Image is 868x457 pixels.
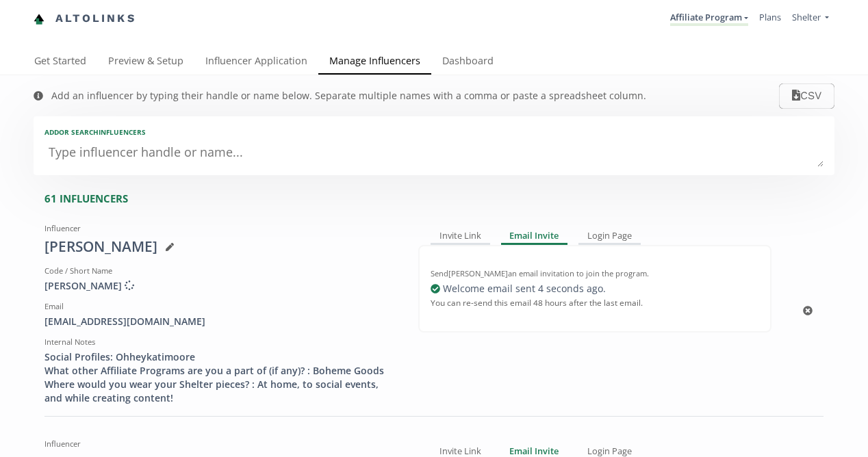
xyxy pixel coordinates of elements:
a: Dashboard [431,49,505,76]
div: Welcome email sent 4 seconds ago . [431,282,759,296]
div: Code / Short Name [44,265,398,276]
a: Affiliate Program [670,11,748,26]
div: Influencer [44,223,398,234]
div: [PERSON_NAME] [44,237,398,257]
a: Shelter [792,11,829,27]
div: Internal Notes [44,337,398,348]
a: Influencer Application [194,49,318,76]
div: 61 INFLUENCERS [44,192,834,206]
div: Add or search INFLUENCERS [44,127,824,137]
span: [PERSON_NAME] [44,279,134,292]
a: Get Started [23,49,97,76]
div: Email [44,301,398,312]
small: You can re-send this email 48 hours after the last email. [431,291,643,313]
img: favicon-32x32.png [34,14,44,25]
a: Plans [759,11,781,23]
span: Shelter [792,11,821,23]
button: CSV [779,83,834,109]
div: Send [PERSON_NAME] an email invitation to join the program. [431,268,759,279]
div: Email Invite [501,228,568,245]
div: Invite Link [431,228,490,245]
div: Login Page [578,228,641,245]
a: Preview & Setup [97,49,194,76]
div: Add an influencer by typing their handle or name below. Separate multiple names with a comma or p... [51,89,646,103]
div: [EMAIL_ADDRESS][DOMAIN_NAME] [44,315,398,328]
a: Altolinks [34,8,136,30]
div: Social Profiles: Ohheykatimoore What other Affiliate Programs are you a part of (if any)? : Bohem... [44,350,398,405]
div: Influencer [44,439,398,449]
a: Manage Influencers [318,49,431,76]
